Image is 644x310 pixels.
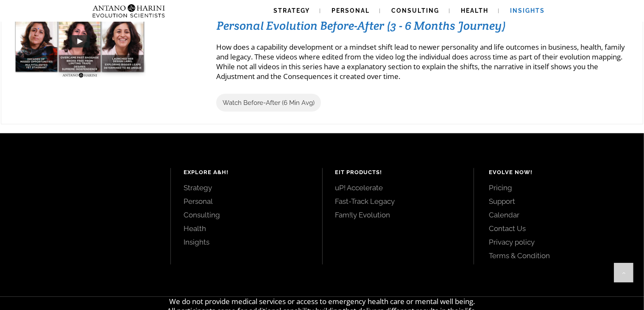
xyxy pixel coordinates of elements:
[274,7,310,14] span: Strategy
[489,183,625,192] a: Pricing
[392,7,440,14] span: Consulting
[184,210,309,220] a: Consulting
[14,4,146,79] img: Priety_Baney
[216,42,630,81] p: How does a capability development or a mindset shift lead to newer personality and life outcomes ...
[184,237,309,247] a: Insights
[335,168,461,177] h4: EIT Products!
[216,94,321,112] a: Watch Before-After (6 Min Avg)
[489,197,625,206] a: Support
[184,183,309,192] a: Strategy
[335,210,461,220] a: Fam!ly Evolution
[332,7,370,14] span: Personal
[223,99,315,107] span: Watch Before-After (6 Min Avg)
[217,18,630,33] h3: Personal Evolution Before-After (3 - 6 Months Journey)
[184,197,309,206] a: Personal
[489,210,625,220] a: Calendar
[461,7,489,14] span: Health
[489,224,625,233] a: Contact Us
[335,183,461,192] a: uP! Accelerate
[335,197,461,206] a: Fast-Track Legacy
[489,168,625,177] h4: Evolve Now!
[184,224,309,233] a: Health
[489,237,625,247] a: Privacy policy
[510,7,545,14] span: Insights
[184,168,309,177] h4: Explore A&H!
[489,251,625,260] a: Terms & Condition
